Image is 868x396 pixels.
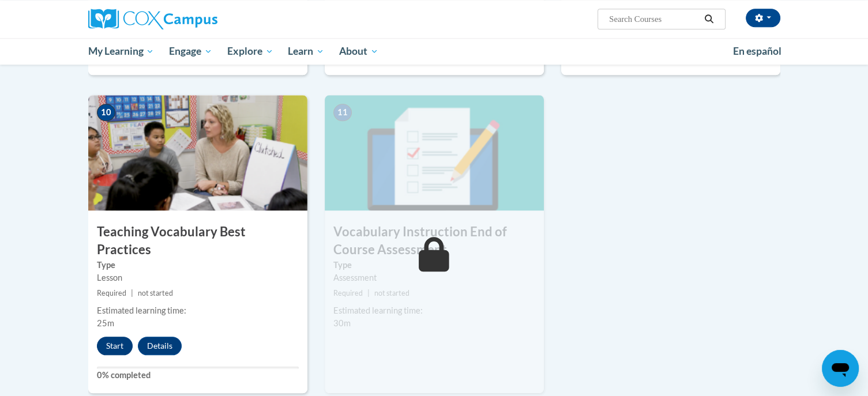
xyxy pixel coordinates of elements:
a: About [332,38,386,65]
span: 30m [333,318,351,328]
span: En español [733,45,781,57]
a: Explore [220,38,281,65]
span: | [131,289,133,297]
button: Details [138,337,182,355]
span: My Learning [88,44,154,58]
button: Account Settings [746,9,780,27]
span: Explore [227,44,273,58]
span: | [367,289,370,297]
span: not started [138,289,173,297]
span: Learn [288,44,324,58]
span: 25m [97,318,114,328]
div: Estimated learning time: [97,304,299,317]
label: Type [333,259,535,271]
span: Required [333,289,363,297]
span: About [339,44,378,58]
span: Engage [169,44,212,58]
input: Search Courses [608,12,700,26]
h3: Teaching Vocabulary Best Practices [88,223,307,259]
button: Search [700,12,717,26]
div: Estimated learning time: [333,304,535,317]
div: Lesson [97,271,299,284]
div: Assessment [333,271,535,284]
a: My Learning [81,38,162,65]
span: not started [374,289,409,297]
a: En español [726,39,789,63]
span: Required [97,289,126,297]
img: Course Image [88,95,307,210]
img: Course Image [325,95,544,210]
div: Main menu [71,38,798,65]
span: 11 [333,104,352,121]
h3: Vocabulary Instruction End of Course Assessment [325,223,544,259]
img: Cox Campus [88,9,217,29]
span: 10 [97,104,115,121]
iframe: Button to launch messaging window [822,350,859,387]
label: Type [97,259,299,271]
a: Cox Campus [88,9,307,29]
a: Engage [161,38,220,65]
button: Start [97,337,133,355]
label: 0% completed [97,369,299,382]
a: Learn [280,38,332,65]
